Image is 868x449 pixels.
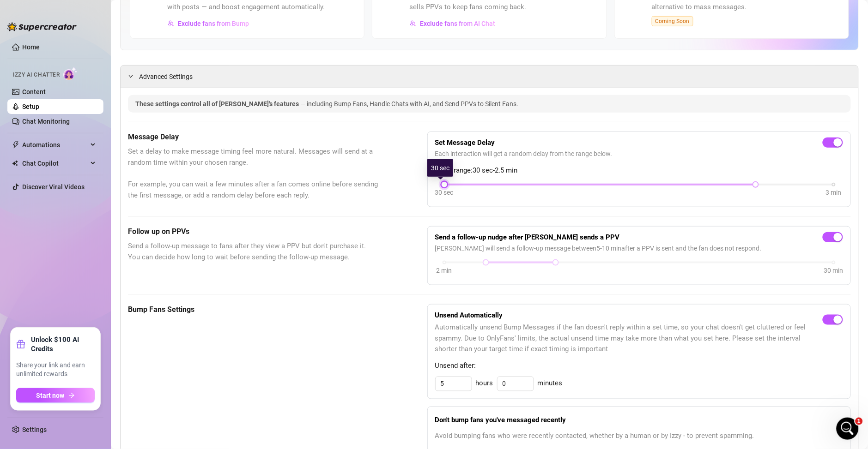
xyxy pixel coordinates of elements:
img: AI Chatter [63,67,78,80]
span: Izzy AI Chatter [13,71,60,79]
span: 1 [856,418,863,425]
h5: Message Delay [128,132,381,143]
button: Exclude fans from AI Chat [409,16,496,31]
a: Home [22,43,40,51]
strong: Set Message Delay [435,138,495,147]
iframe: Intercom live chat [837,418,859,440]
div: 2 min [437,265,452,275]
div: 30 sec [435,187,454,198]
strong: Unlock $100 AI Credits [31,335,95,353]
strong: Unsend Automatically [435,311,503,319]
img: svg%3e [168,20,174,27]
div: 3 min [826,187,842,198]
span: These settings control all of [PERSON_NAME]'s features [135,100,300,108]
div: expanded [128,71,139,81]
span: Chat Copilot [22,156,88,171]
span: thunderbolt [12,141,19,149]
span: Set a delay to make message timing feel more natural. Messages will send at a random time within ... [128,146,381,201]
span: Advanced Settings [139,72,193,82]
a: Setup [22,103,39,110]
span: Start now [36,392,65,399]
span: Share your link and earn unlimited rewards [16,361,95,379]
span: minutes [538,378,563,389]
button: Start nowarrow-right [16,388,95,403]
span: Unsend after: [435,360,843,371]
span: Each interaction will get a random delay from the range below. [435,149,843,159]
a: Chat Monitoring [22,118,70,125]
span: Exclude fans from AI Chat [420,20,495,27]
button: Exclude fans from Bump [167,16,249,31]
a: Settings [22,426,47,433]
span: Exclude fans from Bump [178,20,249,27]
span: Delay range: 30 sec - 2.5 min [435,165,843,176]
span: expanded [128,73,134,79]
span: — including Bump Fans, Handle Chats with AI, and Send PPVs to Silent Fans. [300,100,518,108]
h5: Follow up on PPVs [128,226,381,237]
span: [PERSON_NAME] will send a follow-up message between 5 - 10 min after a PPV is sent and the fan do... [435,243,843,253]
img: svg%3e [410,20,416,27]
a: Discover Viral Videos [22,183,85,191]
div: 30 min [824,265,844,275]
span: arrow-right [68,392,75,399]
span: Automations [22,138,88,152]
strong: Don't bump fans you've messaged recently [435,416,566,425]
img: logo-BBDzfeDw.svg [7,22,77,31]
span: hours [476,378,493,389]
span: Coming Soon [652,16,693,26]
span: Automatically unsend Bump Messages if the fan doesn't reply within a set time, so your chat doesn... [435,322,823,355]
span: gift [16,340,25,349]
span: Avoid bumping fans who were recently contacted, whether by a human or by Izzy - to prevent spamming. [435,431,843,442]
a: Content [22,88,46,96]
strong: Send a follow-up nudge after [PERSON_NAME] sends a PPV [435,233,620,241]
h5: Bump Fans Settings [128,304,381,315]
span: Send a follow-up message to fans after they view a PPV but don't purchase it. You can decide how ... [128,241,381,263]
div: 30 sec [427,159,453,177]
img: Chat Copilot [12,160,18,167]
